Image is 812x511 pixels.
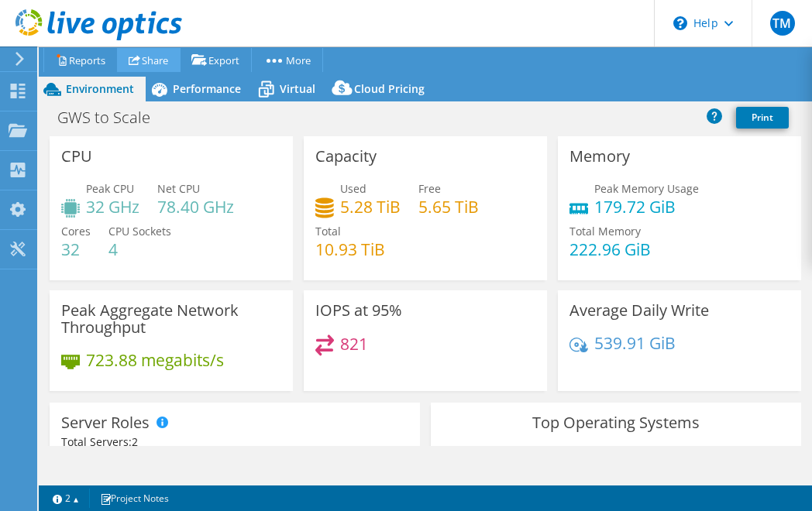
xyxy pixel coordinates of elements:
h4: 179.72 GiB [594,198,699,215]
h3: Peak Aggregate Network Throughput [61,302,281,336]
h3: Top Operating Systems [442,414,790,431]
a: More [251,48,323,72]
span: Performance [173,81,241,96]
a: Print [736,107,789,129]
span: Total [315,224,341,238]
span: Used [340,181,366,196]
h4: 4 [108,241,171,258]
span: Peak CPU [86,181,134,196]
span: TM [770,11,795,36]
h4: 5.28 TiB [340,198,401,215]
h4: 10.93 TiB [315,241,385,258]
h3: Memory [569,148,630,165]
h3: Average Daily Write [569,302,709,319]
h4: 78.40 GHz [157,198,234,215]
span: Cloud Pricing [354,81,425,96]
span: 2 [132,434,138,449]
h3: CPU [61,148,92,165]
h4: 723.88 megabits/s [86,352,224,369]
span: Total Memory [569,224,641,238]
h3: IOPS at 95% [315,302,402,319]
h4: 5.65 TiB [418,198,479,215]
a: Reports [43,48,118,72]
svg: \n [673,16,687,30]
span: CPU Sockets [108,224,171,238]
span: Free [418,181,441,196]
span: Peak Memory Usage [594,181,699,196]
a: Project Notes [89,489,180,508]
span: Environment [66,81,134,96]
span: Virtual [280,81,315,96]
a: Share [117,48,181,72]
h4: 32 [61,241,91,258]
h4: 821 [340,335,368,352]
span: Cores [61,224,91,238]
a: 2 [42,489,90,508]
h4: 222.96 GiB [569,241,651,258]
a: Export [180,48,252,72]
h3: Capacity [315,148,377,165]
h4: 539.91 GiB [594,334,676,352]
h3: Server Roles [61,414,150,431]
h1: GWS to Scale [50,109,174,126]
div: Total Servers: [61,434,235,451]
h4: 32 GHz [86,198,139,215]
span: Net CPU [157,181,200,196]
